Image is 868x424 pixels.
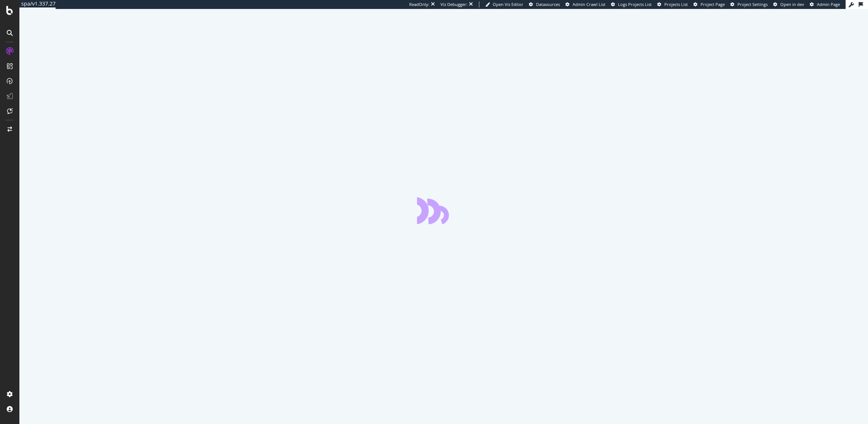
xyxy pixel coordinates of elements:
[529,1,560,7] a: Datasources
[773,1,804,7] a: Open in dev
[441,1,467,7] div: Viz Debugger:
[565,1,605,7] a: Admin Crawl List
[701,1,725,7] span: Project Page
[493,1,523,7] span: Open Viz Editor
[618,1,652,7] span: Logs Projects List
[810,1,840,7] a: Admin Page
[817,1,840,7] span: Admin Page
[417,197,471,224] div: animation
[693,1,725,7] a: Project Page
[536,1,560,7] span: Datasources
[611,1,652,7] a: Logs Projects List
[737,1,768,7] span: Project Settings
[409,1,429,7] div: ReadOnly:
[657,1,688,7] a: Projects List
[730,1,768,7] a: Project Settings
[664,1,688,7] span: Projects List
[485,1,523,7] a: Open Viz Editor
[780,1,804,7] span: Open in dev
[573,1,605,7] span: Admin Crawl List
